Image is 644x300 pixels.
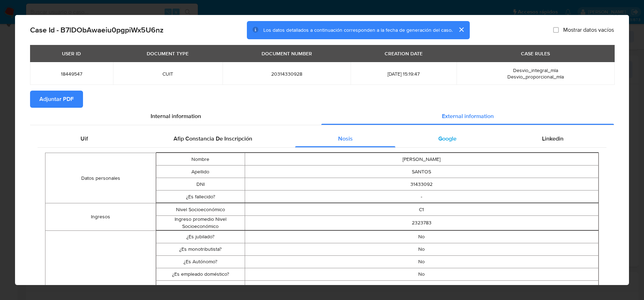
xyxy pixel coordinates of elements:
[245,153,599,166] td: [PERSON_NAME]
[156,190,245,203] td: ¿Es fallecido?
[45,153,156,203] td: Datos personales
[156,230,245,243] td: ¿Es jubilado?
[507,73,564,80] span: Desvio_proporcional_mla
[151,112,201,120] span: Internal information
[245,216,599,230] td: 2323783
[156,166,245,178] td: Apellido
[612,10,619,16] button: Cerrar ventana
[245,178,599,190] td: 31433092
[245,280,599,293] td: Si
[380,47,427,60] div: CREATION DATE
[39,71,104,77] span: 18449547
[15,15,629,285] div: closure-recommendation-modal
[156,243,245,255] td: ¿Es monotributista?
[39,91,74,107] span: Adjuntar PDF
[245,268,599,280] td: No
[245,190,599,203] td: -
[174,134,252,143] span: Afip Constancia De Inscripción
[359,71,448,77] span: [DATE] 15:19:47
[156,178,245,190] td: DNI
[338,134,353,143] span: Nosis
[156,268,245,280] td: ¿Es empleado doméstico?
[257,47,316,60] div: DOCUMENT NUMBER
[438,134,457,143] span: Google
[30,108,614,125] div: Detailed info
[156,216,245,230] td: Ingreso promedio Nivel Socioeconómico
[156,153,245,166] td: Nombre
[245,203,599,216] td: C1
[442,112,494,120] span: External information
[517,47,554,60] div: CASE RULES
[245,255,599,268] td: No
[45,203,156,230] td: Ingresos
[156,255,245,268] td: ¿Es Autónomo?
[553,27,559,33] input: Mostrar datos vacíos
[156,203,245,216] td: Nivel Socioeconómico
[30,25,164,35] h2: Case Id - B7lDObAwaeiu0pgpiWx5U6nz
[30,91,83,108] button: Adjuntar PDF
[156,280,245,293] td: ¿Es empleado?
[142,47,193,60] div: DOCUMENT TYPE
[453,21,470,38] button: cerrar
[513,67,558,74] span: Desvio_integral_mla
[263,26,453,34] span: Los datos detallados a continuación corresponden a la fecha de generación del caso.
[58,47,85,60] div: USER ID
[80,134,88,143] span: Uif
[122,71,214,77] span: CUIT
[231,71,342,77] span: 20314330928
[38,130,606,147] div: Detailed external info
[563,26,614,34] span: Mostrar datos vacíos
[245,243,599,255] td: No
[245,166,599,178] td: SANTOS
[245,230,599,243] td: No
[542,134,563,143] span: Linkedin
